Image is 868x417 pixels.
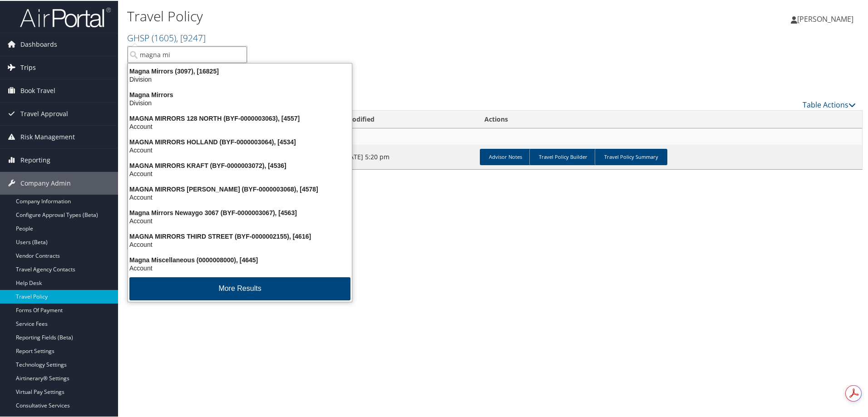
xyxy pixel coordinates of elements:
div: Account [123,240,357,248]
div: Division [123,98,357,106]
td: [DATE] 5:20 pm [338,144,476,168]
td: GHSP [128,128,862,144]
div: Account [123,263,357,271]
div: Account [123,122,357,130]
div: MAGNA MIRRORS HOLLAND (BYF-0000003064), [4534] [123,137,357,145]
span: Company Admin [20,171,71,194]
input: Search Accounts [128,45,247,62]
a: Travel Policy Summary [595,148,667,164]
h1: Travel Policy [127,6,617,25]
a: [PERSON_NAME] [791,5,863,32]
span: , [ 9247 ] [176,31,206,43]
th: Actions [476,110,862,128]
div: Magna Mirrors [123,90,357,98]
div: Account [123,216,357,224]
div: Magna Mirrors Newaygo 3067 (BYF-0000003067), [4563] [123,208,357,216]
div: MAGNA MIRRORS 128 NORTH (BYF-0000003063), [4557] [123,113,357,122]
th: Modified: activate to sort column ascending [338,110,476,128]
div: Account [123,192,357,201]
span: Dashboards [20,32,57,55]
a: GHSP [127,31,206,43]
span: Risk Management [20,125,75,147]
div: Division [123,74,357,83]
span: ( 1605 ) [152,31,176,43]
span: Travel Approval [20,102,68,124]
span: [PERSON_NAME] [797,13,853,23]
a: Advisor Notes [480,148,531,164]
span: Trips [20,55,36,78]
div: MAGNA MIRRORS [PERSON_NAME] (BYF-0000003068), [4578] [123,184,357,192]
a: Table Actions [803,99,856,109]
div: Account [123,145,357,153]
button: More Results [129,276,350,299]
a: Travel Policy Builder [529,148,597,164]
img: airportal-logo.png [20,6,111,27]
div: MAGNA MIRRORS THIRD STREET (BYF-0000002155), [4616] [123,231,357,240]
div: MAGNA MIRRORS KRAFT (BYF-0000003072), [4536] [123,161,357,169]
span: Book Travel [20,78,55,101]
div: Magna Mirrors (3097), [16825] [123,66,357,74]
span: Reporting [20,148,50,171]
div: Account [123,169,357,177]
div: Magna Miscellaneous (0000008000), [4645] [123,255,357,263]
